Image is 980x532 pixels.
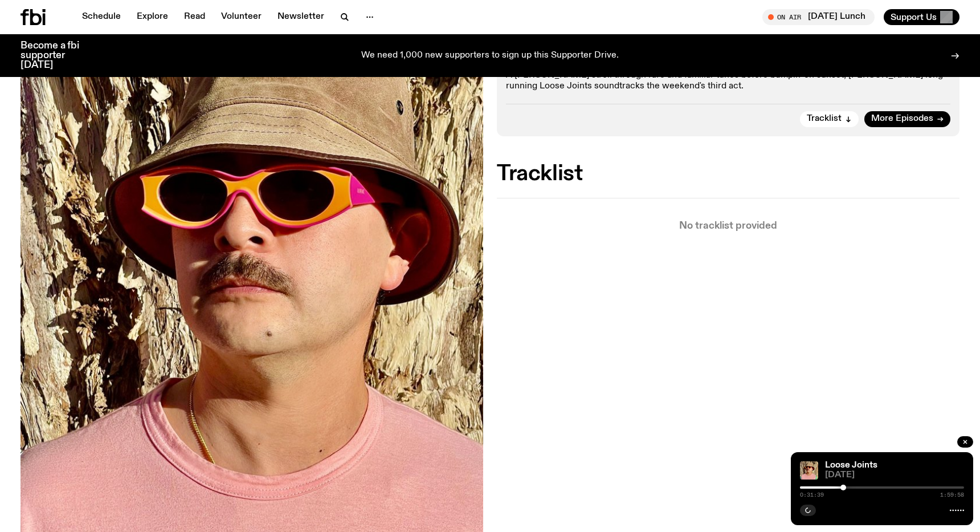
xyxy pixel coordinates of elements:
button: On Air[DATE] Lunch [762,9,875,25]
span: 1:59:58 [940,492,964,498]
a: Volunteer [214,9,268,25]
a: Newsletter [271,9,331,25]
a: Read [177,9,212,25]
h2: Tracklist [497,164,959,184]
a: Loose Joints [825,461,877,470]
a: Explore [130,9,175,25]
span: Support Us [891,12,937,22]
button: Tracklist [800,111,859,127]
button: Support Us [884,9,959,25]
p: A [PERSON_NAME] stroll through rare and familiar tunes before bumpin' on sunset, [PERSON_NAME] lo... [506,70,950,92]
a: More Episodes [864,111,950,127]
h3: Become a fbi supporter [DATE] [21,41,93,70]
p: No tracklist provided [497,221,959,231]
img: Tyson stands in front of a paperbark tree wearing orange sunglasses, a suede bucket hat and a pin... [800,461,818,480]
span: [DATE] [825,471,964,480]
p: We need 1,000 new supporters to sign up this Supporter Drive. [361,51,619,61]
span: Tracklist [807,115,842,123]
a: Schedule [75,9,128,25]
span: More Episodes [871,115,933,123]
span: 0:31:39 [800,492,824,498]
